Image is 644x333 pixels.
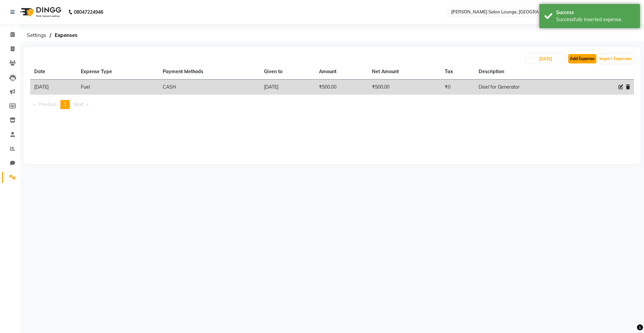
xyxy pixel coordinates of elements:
td: [DATE] [260,80,315,95]
span: Next [73,101,84,107]
th: Date [30,64,77,80]
nav: Pagination [30,100,634,109]
th: Tax [441,64,475,80]
span: Settings [23,29,50,41]
td: [DATE] [30,80,77,95]
button: Add Expense [568,54,596,63]
b: 08047224946 [74,3,103,21]
div: Success [556,9,635,16]
td: ₹0 [441,80,475,95]
th: Amount [315,64,368,80]
span: Expenses [51,29,81,41]
td: Disel for Generator [475,80,577,95]
td: CASH [159,80,260,95]
button: Import Expenses [598,54,633,63]
th: Expense Type [77,64,158,80]
td: Fuel [77,80,158,95]
input: PLACEHOLDER.DATE [526,54,565,63]
td: ₹500.00 [368,80,440,95]
div: Successfully inserted expense. [556,16,635,23]
th: Description [475,64,577,80]
th: Net Amount [368,64,440,80]
span: 1 [64,101,66,107]
th: Given to [260,64,315,80]
td: ₹500.00 [315,80,368,95]
span: Previous [38,101,57,107]
th: Payment Methods [159,64,260,80]
img: logo [17,3,63,21]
